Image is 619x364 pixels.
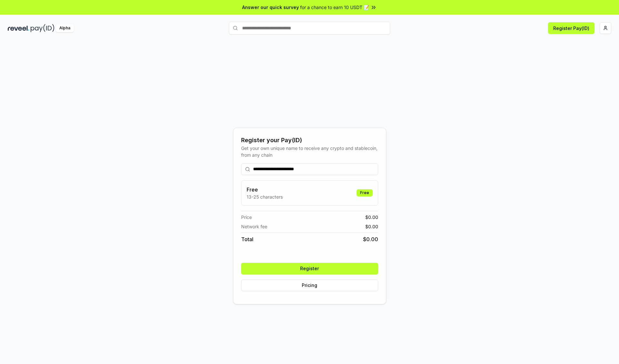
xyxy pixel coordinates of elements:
[548,22,594,34] button: Register Pay(ID)
[363,235,378,243] span: $ 0.00
[357,189,373,196] div: Free
[8,24,29,32] img: reveel_dark
[241,235,253,243] span: Total
[300,4,369,11] span: for a chance to earn 10 USDT 📝
[241,263,378,274] button: Register
[241,145,378,158] div: Get your own unique name to receive any crypto and stablecoin, from any chain
[241,214,252,221] span: Price
[365,223,378,230] span: $ 0.00
[241,136,378,145] div: Register your Pay(ID)
[56,24,74,32] div: Alpha
[241,223,267,230] span: Network fee
[247,186,283,193] h3: Free
[247,193,283,200] p: 13-25 characters
[241,280,378,291] button: Pricing
[242,4,299,11] span: Answer our quick survey
[365,214,378,221] span: $ 0.00
[31,24,54,32] img: pay_id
